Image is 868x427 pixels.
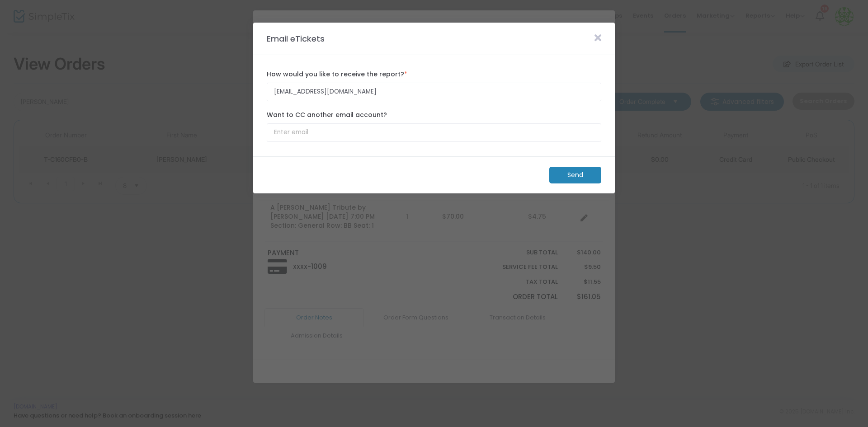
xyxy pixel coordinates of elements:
m-panel-title: Email eTickets [262,33,329,45]
label: How would you like to receive the report? [267,70,601,79]
m-panel-header: Email eTickets [253,23,615,55]
input: Enter email [267,83,601,101]
input: Enter email [267,123,601,142]
label: Want to CC another email account? [267,110,601,120]
m-button: Send [549,167,601,183]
